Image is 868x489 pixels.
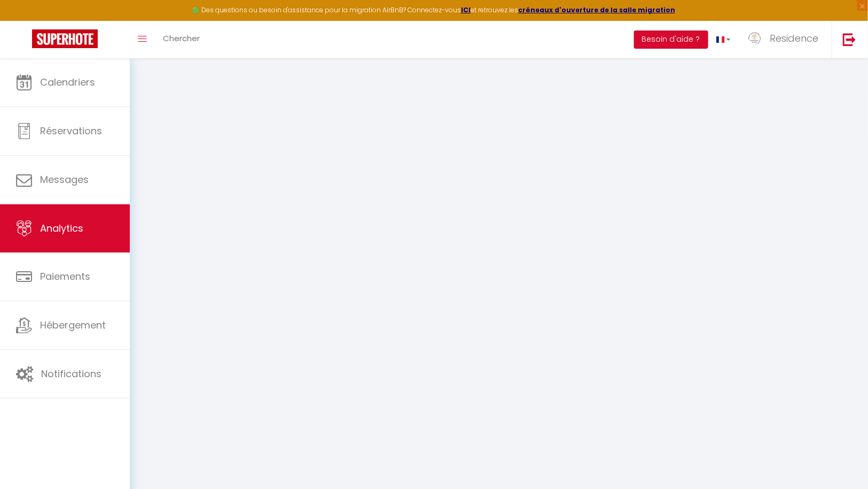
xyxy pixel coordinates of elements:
[40,173,89,186] span: Messages
[747,30,763,47] img: ...
[40,270,90,283] span: Paiements
[40,221,83,235] span: Analytics
[518,5,675,14] a: créneaux d'ouverture de la salle migration
[163,33,200,44] span: Chercher
[40,75,95,89] span: Calendriers
[9,4,41,36] button: Ouvrir le widget de chat LiveChat
[155,21,208,58] a: Chercher
[634,30,708,49] button: Besoin d'aide ?
[770,32,818,45] span: Residence
[739,21,832,58] a: ... Residence
[40,124,102,137] span: Réservations
[823,441,860,481] iframe: Chat
[461,5,471,14] a: ICI
[40,318,106,332] span: Hébergement
[32,29,98,48] img: Super Booking
[843,33,856,46] img: logout
[41,367,101,380] span: Notifications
